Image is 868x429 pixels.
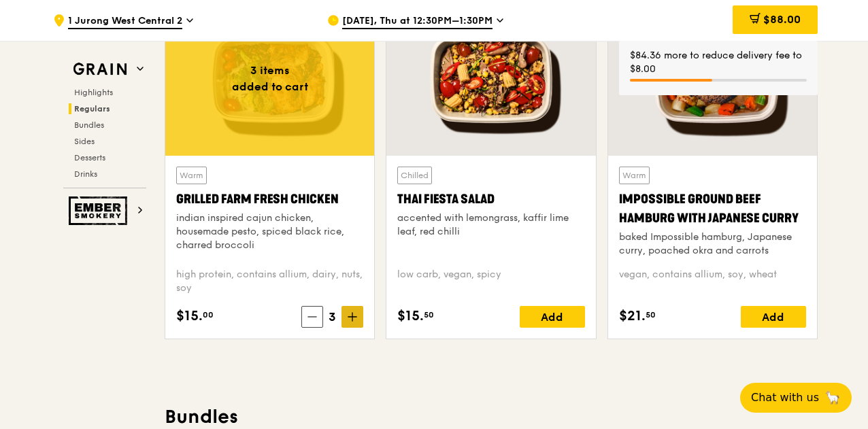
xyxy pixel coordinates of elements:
div: Thai Fiesta Salad [397,190,584,209]
div: baked Impossible hamburg, Japanese curry, poached okra and carrots [619,230,806,258]
div: low carb, vegan, spicy [397,268,584,295]
span: 1 Jurong West Central 2 [68,14,182,29]
span: $15. [397,306,424,326]
div: Add [520,306,585,328]
span: $88.00 [763,13,801,26]
h3: Bundles [165,405,818,429]
span: 🦙 [824,390,841,406]
img: Ember Smokery web logo [69,196,131,225]
div: $84.36 more to reduce delivery fee to $8.00 [630,49,807,76]
span: Drinks [74,169,97,179]
span: 00 [203,309,214,320]
div: high protein, contains allium, dairy, nuts, soy [176,268,363,295]
span: $21. [619,306,646,326]
button: Chat with us🦙 [740,383,852,413]
div: Impossible Ground Beef Hamburg with Japanese Curry [619,190,806,228]
span: Sides [74,137,95,146]
div: accented with lemongrass, kaffir lime leaf, red chilli [397,211,584,239]
span: Highlights [74,88,113,97]
span: $15. [176,306,203,326]
div: vegan, contains allium, soy, wheat [619,268,806,295]
span: Regulars [74,104,110,114]
div: Chilled [397,167,432,184]
span: Bundles [74,120,104,130]
div: indian inspired cajun chicken, housemade pesto, spiced black rice, charred broccoli [176,211,363,252]
span: 3 [323,307,341,326]
div: Warm [619,167,650,184]
span: 50 [646,309,656,320]
img: Grain web logo [69,57,131,82]
span: 50 [424,309,434,320]
div: Add [741,306,806,328]
span: [DATE], Thu at 12:30PM–1:30PM [342,14,493,29]
span: Chat with us [751,390,819,406]
div: Grilled Farm Fresh Chicken [176,190,363,209]
span: Desserts [74,153,105,162]
div: Warm [176,167,207,184]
